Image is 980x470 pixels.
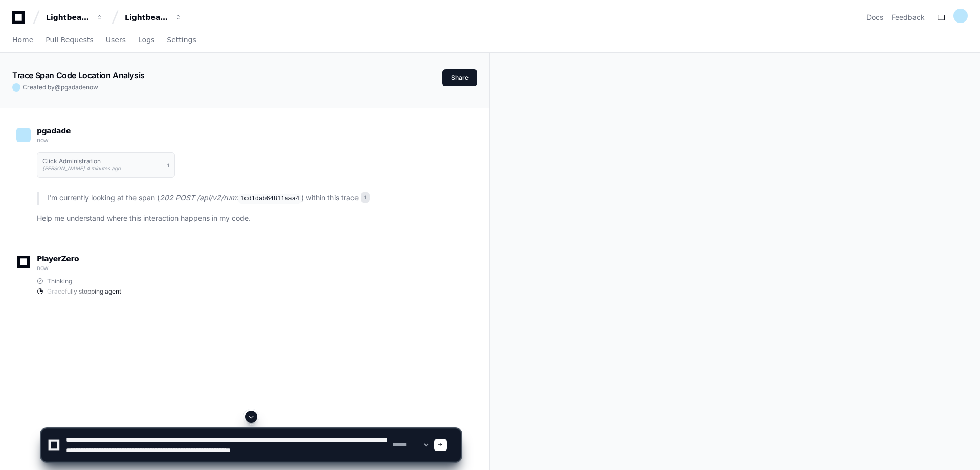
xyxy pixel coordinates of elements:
a: Users [106,29,126,52]
button: Lightbeam Health Solutions [121,8,186,27]
h1: Click Administration [42,158,121,164]
span: Settings [167,37,196,43]
span: Pull Requests [46,37,93,43]
span: now [37,136,49,144]
a: Pull Requests [46,29,93,52]
span: 1 [167,161,169,169]
button: Click Administration[PERSON_NAME] 4 minutes ago1 [37,152,175,178]
span: Users [106,37,126,43]
span: 1 [361,192,370,203]
app-text-character-animate: Trace Span Code Location Analysis [12,70,145,80]
em: 202 POST /api/v2/rum [160,193,236,202]
code: 1cd1dab64811aaa4 [238,194,301,204]
p: I'm currently looking at the span ( : ) within this trace [47,192,461,205]
button: Feedback [892,12,925,23]
a: Docs [866,12,883,23]
a: Logs [138,29,154,52]
span: Thinking [47,277,72,285]
button: Lightbeam Health [42,8,107,27]
span: Created by [23,83,98,92]
span: now [37,264,49,272]
span: PlayerZero [37,256,79,262]
span: Logs [138,37,154,43]
button: Share [442,69,477,86]
span: pgadade [61,83,86,91]
p: Help me understand where this interaction happens in my code. [37,213,461,225]
span: now [86,83,98,91]
span: @ [55,83,61,91]
a: Settings [167,29,196,52]
div: Lightbeam Health [46,12,90,23]
span: pgadade [37,127,71,135]
span: Home [12,37,33,43]
div: Lightbeam Health Solutions [125,12,169,23]
span: [PERSON_NAME] 4 minutes ago [42,165,121,171]
span: Gracefully stopping agent [47,287,121,296]
a: Home [12,29,33,52]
